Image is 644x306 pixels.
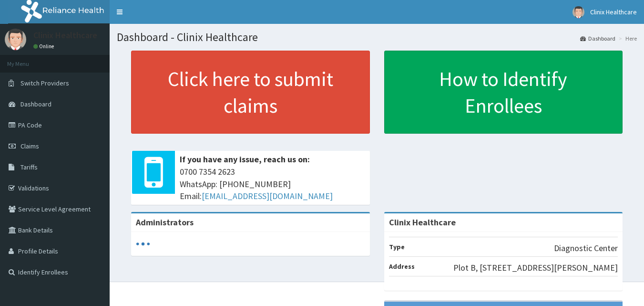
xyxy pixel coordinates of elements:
[384,51,623,134] a: How to Identify Enrollees
[20,79,69,87] span: Switch Providers
[180,166,365,202] span: 0700 7354 2623 WhatsApp: [PHONE_NUMBER] Email:
[20,142,39,150] span: Claims
[453,262,618,274] p: Plot B, [STREET_ADDRESS][PERSON_NAME]
[389,262,415,271] b: Address
[572,6,584,18] img: User Image
[554,242,618,254] p: Diagnostic Center
[389,243,405,251] b: Type
[202,190,333,201] a: [EMAIL_ADDRESS][DOMAIN_NAME]
[131,51,370,134] a: Click here to submit claims
[117,31,637,43] h1: Dashboard - Clinix Healthcare
[180,154,310,165] b: If you have any issue, reach us on:
[389,217,456,228] strong: Clinix Healthcare
[33,31,97,40] p: Clinix Healthcare
[20,100,51,108] span: Dashboard
[20,163,38,171] span: Tariffs
[580,34,615,42] a: Dashboard
[33,43,56,50] a: Online
[590,8,637,16] span: Clinix Healthcare
[5,29,26,50] img: User Image
[136,237,150,251] svg: audio-loading
[136,217,194,228] b: Administrators
[616,34,637,42] li: Here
